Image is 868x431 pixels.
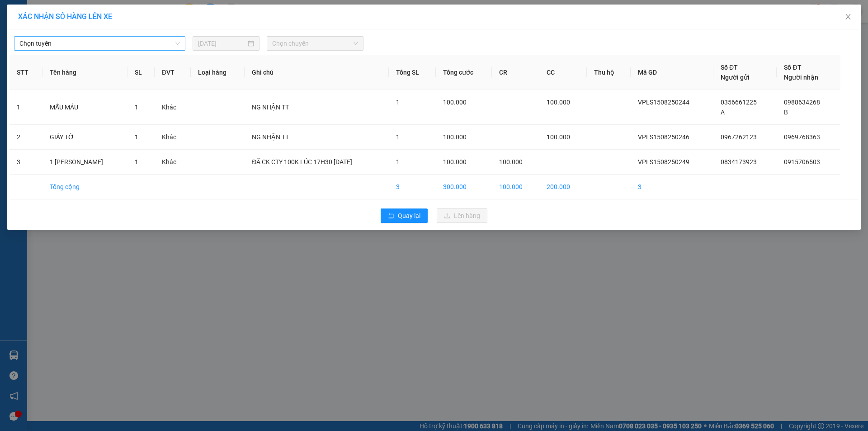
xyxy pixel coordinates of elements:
[389,175,436,199] td: 3
[245,55,389,90] th: Ghi chú
[547,99,570,106] span: 100.000
[396,133,400,141] span: 1
[721,64,738,71] span: Số ĐT
[638,158,689,166] span: VPLS1508250249
[42,175,127,199] td: Tổng cộng
[191,55,245,90] th: Loại hàng
[443,99,467,106] span: 100.000
[396,99,400,106] span: 1
[19,37,180,50] span: Chọn tuyến
[443,133,467,141] span: 100.000
[252,158,352,166] span: ĐÃ CK CTY 100K LÚC 17H30 [DATE]
[547,133,570,141] span: 100.000
[443,158,467,166] span: 100.000
[155,55,191,90] th: ĐVT
[835,5,861,30] button: Close
[127,55,155,90] th: SL
[155,125,191,150] td: Khác
[784,99,820,106] span: 0988634268
[398,211,420,221] span: Quay lại
[9,90,42,125] td: 1
[844,13,852,20] span: close
[784,133,820,141] span: 0969768363
[436,55,492,90] th: Tổng cước
[198,38,246,48] input: 15/08/2025
[721,74,750,81] span: Người gửi
[9,125,42,150] td: 2
[721,99,757,106] span: 0356661225
[272,37,358,50] span: Chọn chuyến
[135,158,138,166] span: 1
[638,133,689,141] span: VPLS1508250246
[721,158,757,166] span: 0834173923
[631,175,713,199] td: 3
[42,125,127,150] td: GIẤY TỜ
[396,158,400,166] span: 1
[155,150,191,175] td: Khác
[155,90,191,125] td: Khác
[784,74,818,81] span: Người nhận
[631,55,713,90] th: Mã GD
[388,213,394,220] span: rollback
[784,158,820,166] span: 0915706503
[784,64,801,71] span: Số ĐT
[638,99,689,106] span: VPLS1508250244
[539,55,587,90] th: CC
[135,133,138,141] span: 1
[721,109,725,116] span: A
[587,55,631,90] th: Thu hộ
[539,175,587,199] td: 200.000
[9,55,42,90] th: STT
[436,175,492,199] td: 300.000
[389,55,436,90] th: Tổng SL
[784,109,788,116] span: B
[42,90,127,125] td: MẪU MÁU
[492,55,539,90] th: CR
[721,133,757,141] span: 0967262123
[252,133,289,141] span: NG NHẬN TT
[135,104,138,111] span: 1
[18,12,112,21] span: XÁC NHẬN SỐ HÀNG LÊN XE
[437,208,487,223] button: uploadLên hàng
[42,150,127,175] td: 1 [PERSON_NAME]
[492,175,539,199] td: 100.000
[252,104,289,111] span: NG NHẬN TT
[499,158,523,166] span: 100.000
[42,55,127,90] th: Tên hàng
[381,208,428,223] button: rollbackQuay lại
[9,150,42,175] td: 3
